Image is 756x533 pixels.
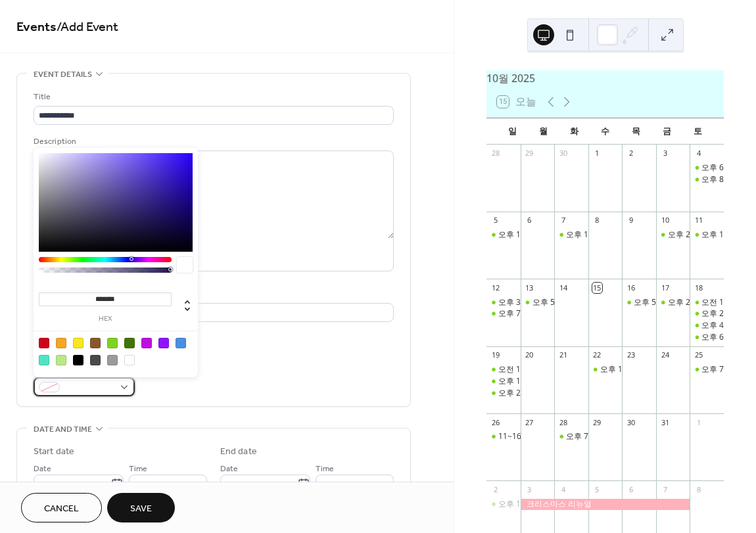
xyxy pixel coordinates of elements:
div: 1 [694,417,703,427]
div: 30 [626,417,636,427]
div: 오후 2~4, 한* [690,308,724,319]
div: 8 [694,484,703,494]
span: Cancel [44,502,79,516]
div: 오후 4~6, 김*석 [690,320,724,331]
div: 13 [525,283,534,292]
div: 30 [558,149,568,158]
div: 17 [660,283,670,292]
div: 5 [592,484,602,494]
div: 29 [592,417,602,427]
div: #FFFFFF [124,355,135,365]
div: 16 [626,283,636,292]
div: 오후 1~6, 최*준 [486,499,521,510]
div: 금 [651,118,682,145]
div: #9B9B9B [107,355,118,365]
button: Cancel [21,493,102,522]
span: Date [220,462,238,476]
div: 오후 12~2, [PERSON_NAME]연 [498,376,608,387]
div: #B8E986 [56,355,66,365]
div: #F5A623 [56,338,66,348]
div: #9013FE [158,338,169,348]
div: 화 [559,118,590,145]
div: #417505 [124,338,135,348]
div: 오후 1~3, 유*지 [486,229,521,241]
div: 21 [558,350,568,360]
div: 오후 6~8, 하*수 [690,162,724,174]
a: Events [16,14,57,40]
div: 25 [694,350,703,360]
div: 29 [525,149,534,158]
span: Date [34,462,51,476]
div: 24 [660,350,670,360]
div: 수 [590,118,621,145]
div: 오후 5~7, 김*현 [521,297,555,308]
div: 크리스마스 리뉴얼 [521,499,690,510]
div: 오후 8~10, 김*진 [690,174,724,185]
div: 오후 12~3, [PERSON_NAME]*솔 [566,229,680,241]
div: 11~16시, 정*혜 [486,431,521,442]
div: 4 [694,149,703,158]
div: Description [34,135,391,149]
div: 오후 6~9, 상*정 [690,332,724,343]
div: 오전 11~2시, 송*진 [690,297,724,308]
div: 7 [660,484,670,494]
div: 오후 2~4, 한*우 [486,388,521,399]
div: 10월 2025 [486,70,724,86]
div: 오후 2~6, 김*진 [656,297,690,308]
div: #000000 [73,355,83,365]
div: 오후 2~4, 한* [701,308,749,319]
div: #50E3C2 [39,355,49,365]
div: 20 [525,350,534,360]
div: 1 [592,149,602,158]
div: 목 [621,118,651,145]
div: 오후 7~9, 지*원 [690,364,724,375]
div: 오후 1~6, [PERSON_NAME]*[PERSON_NAME] [498,499,662,510]
div: 오후 1~3, 한*은 [588,364,623,375]
div: 월 [528,118,559,145]
div: 28 [490,149,500,158]
div: 23 [626,350,636,360]
div: #8B572A [90,338,101,348]
div: #7ED321 [107,338,118,348]
div: 오후 12~2, 김*연 [486,376,521,387]
div: #D0021B [39,338,49,348]
div: 토 [682,118,713,145]
div: 오후 3~5, [PERSON_NAME]연 [498,297,603,308]
button: Save [107,493,175,522]
div: 4 [558,484,568,494]
div: Location [34,287,391,301]
div: 2 [490,484,500,494]
div: 오후 5~7, 하*범 [634,297,690,308]
div: 8 [592,216,602,225]
span: Time [129,462,147,476]
div: 오후 5~7, 하*범 [622,297,656,308]
div: 오후 3~5, 박*연 [486,297,521,308]
div: 9 [626,216,636,225]
div: #BD10E0 [141,338,152,348]
div: 15 [592,283,602,292]
div: 오후 2~4, 이*린 [656,229,690,241]
div: 일 [497,118,528,145]
div: 오후 5~7, [PERSON_NAME]*현 [532,297,642,308]
div: 오후 7~9, 하*범 [554,431,588,442]
div: 오후 7~9, [PERSON_NAME]*우 [498,308,608,319]
div: 오후 7~9, 하*범 [566,431,622,442]
span: Event details [34,68,92,81]
div: 오후 1~3, 한*은 [600,364,656,375]
span: Save [130,502,152,516]
div: 28 [558,417,568,427]
div: 2 [626,149,636,158]
div: 19 [490,350,500,360]
div: 22 [592,350,602,360]
div: 오후 1~3, 이*영 [690,229,724,241]
div: 오후 2~4, 한*우 [498,388,554,399]
div: 3 [525,484,534,494]
div: 3 [660,149,670,158]
div: #4A4A4A [90,355,101,365]
div: 오후 1~3, 유*지 [498,229,554,241]
label: hex [39,315,172,323]
div: Start date [34,445,74,459]
div: 10 [660,216,670,225]
div: 12 [490,283,500,292]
